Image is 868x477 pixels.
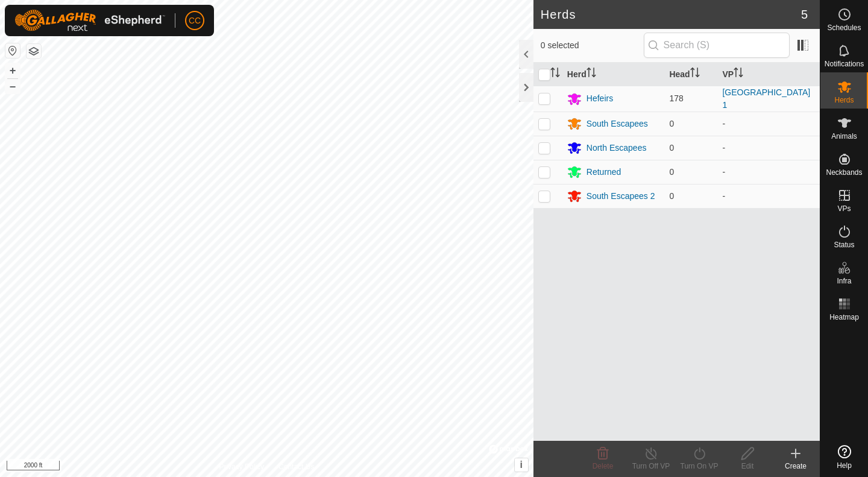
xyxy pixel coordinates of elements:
th: Head [664,63,717,86]
th: VP [717,63,820,86]
span: Status [834,241,854,248]
div: Hefeirs [587,92,613,105]
span: Schedules [827,24,861,31]
span: Neckbands [826,169,862,176]
span: Notifications [825,60,864,68]
span: 178 [669,93,683,103]
a: [GEOGRAPHIC_DATA] 1 [722,87,810,110]
span: VPs [837,205,851,212]
span: 0 [669,167,674,177]
span: 5 [801,5,808,24]
button: Map Layers [27,44,41,58]
p-sorticon: Activate to sort [734,69,743,79]
span: 0 [669,191,674,201]
a: Contact Us [278,461,314,472]
span: 0 [669,119,674,128]
span: i [520,460,523,470]
span: CC [189,14,201,27]
p-sorticon: Activate to sort [690,69,700,79]
p-sorticon: Activate to sort [550,69,560,79]
button: + [5,63,20,78]
div: Turn Off VP [627,461,675,472]
td: - [717,160,820,184]
button: i [515,458,528,472]
span: 0 selected [541,39,644,52]
p-sorticon: Activate to sort [587,69,596,79]
div: North Escapees [587,142,647,154]
a: Privacy Policy [219,461,264,472]
span: Animals [831,133,857,140]
button: – [5,79,20,93]
td: - [717,184,820,208]
button: Reset Map [5,43,20,58]
td: - [717,136,820,160]
div: Create [772,461,820,472]
div: Edit [723,461,772,472]
th: Herd [562,63,665,86]
span: Help [837,462,852,469]
input: Search (S) [644,33,790,58]
div: South Escapees [587,118,648,130]
span: Infra [837,277,851,285]
span: Heatmap [829,314,859,321]
span: Herds [834,96,854,104]
span: Delete [593,462,614,470]
h2: Herds [541,7,801,22]
div: Turn On VP [675,461,723,472]
div: Returned [587,166,621,178]
img: Gallagher Logo [14,10,165,31]
div: South Escapees 2 [587,190,655,203]
a: Help [820,440,868,474]
td: - [717,112,820,136]
span: 0 [669,143,674,153]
